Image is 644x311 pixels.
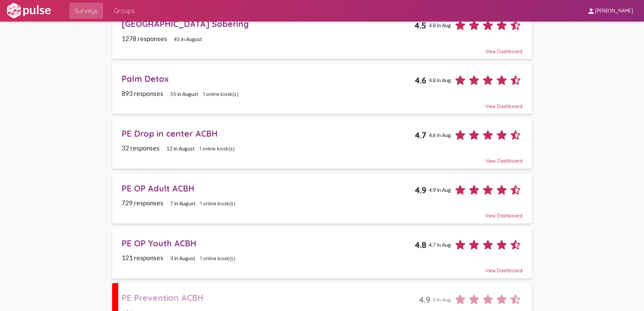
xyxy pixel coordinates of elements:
span: 4.5 [414,20,426,31]
div: View Dashboard [122,97,523,109]
span: [PERSON_NAME] [595,8,633,14]
span: 55 in August [170,91,198,97]
span: 1 online kiosk(s) [203,91,238,97]
a: Groups [108,3,140,19]
span: 4.9 in Aug [429,187,451,193]
div: View Dashboard [122,207,523,219]
div: PE OP Youth ACBH [122,238,415,248]
span: 729 responses [122,199,163,207]
span: 1 online kiosk(s) [200,255,235,262]
span: 0 in Aug [433,297,451,303]
button: [PERSON_NAME] [582,4,639,17]
span: 4.8 in Aug [429,77,451,83]
span: 893 responses [122,90,163,97]
span: 4.7 [415,130,426,140]
div: [GEOGRAPHIC_DATA] Sobering [122,19,415,29]
span: 4.8 [415,240,426,250]
div: Palm Detox [122,73,415,84]
span: Surveys [75,5,98,17]
div: PE OP Adult ACBH [122,183,415,194]
div: View Dashboard [122,42,523,55]
a: Palm Detox4.64.8 in Aug893 responses55 in August1 online kiosk(s)View Dashboard [112,64,532,114]
a: [GEOGRAPHIC_DATA] Sobering4.54.8 in Aug1278 responses45 in AugustView Dashboard [112,9,532,59]
span: 121 responses [122,254,163,262]
span: 1278 responses [122,35,167,42]
span: 4.8 in Aug [429,22,451,28]
a: PE OP Youth ACBH4.84.7 in Aug121 responses3 in August1 online kiosk(s)View Dashboard [112,228,532,278]
div: PE Prevention ACBH [122,292,419,303]
span: 32 responses [122,144,160,152]
div: PE Drop in center ACBH [122,128,415,139]
span: 4.6 in Aug [429,132,451,138]
span: 4.9 [415,185,426,195]
span: Groups [114,5,135,17]
span: 3 in August [170,255,195,261]
span: 4.6 [415,75,426,85]
span: 4.7 in Aug [429,242,451,248]
mat-icon: person [587,7,595,15]
span: 1 online kiosk(s) [200,201,235,207]
a: PE Drop in center ACBH4.74.6 in Aug32 responses12 in August1 online kiosk(s)View Dashboard [112,118,532,169]
div: View Dashboard [122,262,523,274]
span: 12 in August [166,145,195,151]
span: 4.9 [419,295,430,305]
img: white-logo.svg [5,2,52,19]
a: Surveys [69,3,103,19]
span: 7 in August [170,200,195,206]
span: 1 online kiosk(s) [199,146,235,152]
span: 45 in August [174,36,202,42]
div: View Dashboard [122,152,523,164]
a: PE OP Adult ACBH4.94.9 in Aug729 responses7 in August1 online kiosk(s)View Dashboard [112,173,532,223]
